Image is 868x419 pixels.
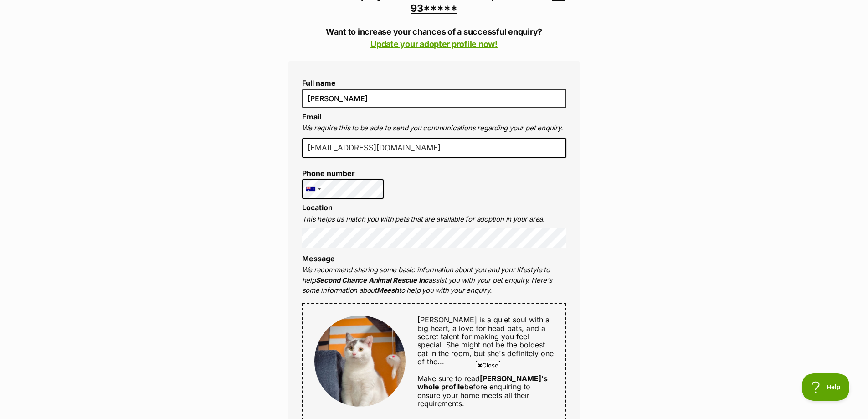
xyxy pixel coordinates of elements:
p: This helps us match you with pets that are available for adoption in your area. [302,214,566,225]
span: Close [476,361,500,370]
label: Message [302,254,335,263]
label: Email [302,112,321,121]
span: [PERSON_NAME] is a quiet soul with a big heart, a love for head pats, and a secret talent for mak... [417,315,554,366]
strong: Meesh [377,286,399,295]
p: Want to increase your chances of a successful enquiry? [288,26,580,50]
label: Full name [302,79,566,87]
p: We recommend sharing some basic information about you and your lifestyle to help assist you with ... [302,265,566,296]
strong: Second Chance Animal Rescue Inc [316,276,429,285]
img: Meesh [314,316,406,407]
div: Australia: +61 [303,180,324,199]
iframe: Help Scout Beacon - Open [802,373,850,401]
div: Make sure to read before enquiring to ensure your home meets all their requirements. [406,316,554,408]
iframe: Advertisement [268,373,600,414]
a: Update your adopter profile now! [370,39,498,49]
label: Location [302,203,333,212]
p: We require this to be able to send you communications regarding your pet enquiry. [302,123,566,134]
label: Phone number [302,169,384,177]
input: E.g. Jimmy Chew [302,89,566,108]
